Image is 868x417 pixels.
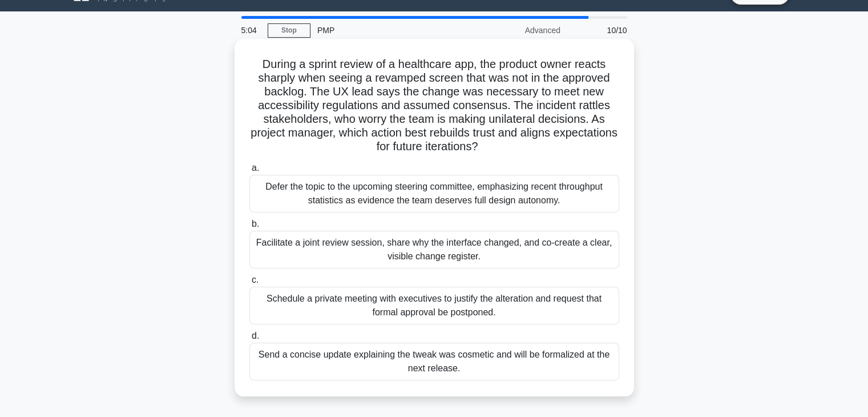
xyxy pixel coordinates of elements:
div: Facilitate a joint review session, share why the interface changed, and co-create a clear, visibl... [249,231,619,268]
div: Schedule a private meeting with executives to justify the alteration and request that formal appr... [249,287,619,324]
h5: During a sprint review of a healthcare app, the product owner reacts sharply when seeing a revamp... [248,57,620,154]
div: 10/10 [567,19,634,42]
span: b. [252,219,259,228]
div: Send a concise update explaining the tweak was cosmetic and will be formalized at the next release. [249,343,619,380]
span: d. [252,331,259,340]
a: Stop [268,23,310,38]
div: Defer the topic to the upcoming steering committee, emphasizing recent throughput statistics as e... [249,175,619,212]
div: PMP [310,19,467,42]
div: Advanced [467,19,567,42]
span: a. [252,163,259,173]
span: c. [252,275,259,284]
div: 5:04 [235,19,268,42]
